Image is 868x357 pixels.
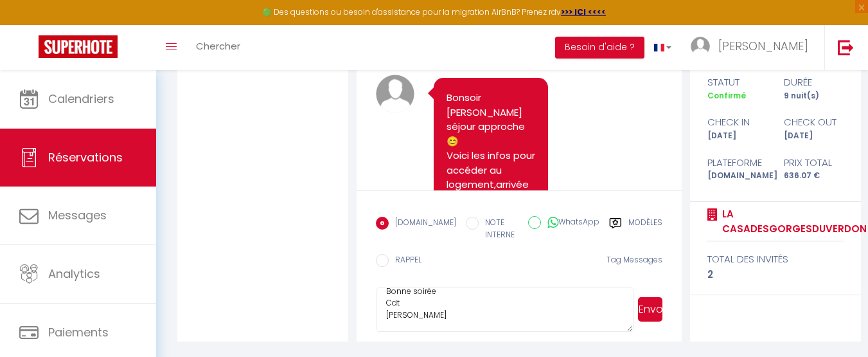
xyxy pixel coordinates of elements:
a: ... [PERSON_NAME] [681,25,824,70]
img: ... [691,37,710,56]
span: Analytics [48,266,100,282]
label: NOTE INTERNE [479,217,518,241]
a: Chercher [186,25,250,70]
a: >>> ICI <<<< [561,6,606,17]
div: Prix total [775,155,853,170]
span: Confirmé [707,90,746,101]
img: Super Booking [39,35,118,58]
div: check in [699,114,776,130]
div: [DOMAIN_NAME] [699,170,776,182]
div: 9 nuit(s) [775,90,853,102]
div: statut [699,75,776,90]
label: WhatsApp [541,216,599,230]
img: logout [838,39,854,55]
div: durée [775,75,853,90]
span: [PERSON_NAME] [718,38,808,54]
label: Modèles [628,217,662,243]
div: check out [775,114,853,130]
div: 2 [707,267,844,282]
div: 636.07 € [775,170,853,182]
img: avatar.png [376,75,414,113]
a: la casadesgorgesduverdon [718,206,867,237]
span: Calendriers [48,91,114,107]
button: Besoin d'aide ? [555,37,644,59]
span: Messages [48,207,107,223]
span: Paiements [48,324,109,340]
div: [DATE] [775,130,853,142]
label: [DOMAIN_NAME] [389,217,456,231]
span: Chercher [196,39,240,53]
button: Envoyer [638,297,662,322]
div: [DATE] [699,130,776,142]
label: RAPPEL [389,254,421,268]
span: Tag Messages [607,254,662,265]
span: Réservations [48,149,123,165]
div: total des invités [707,252,844,267]
div: Plateforme [699,155,776,170]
